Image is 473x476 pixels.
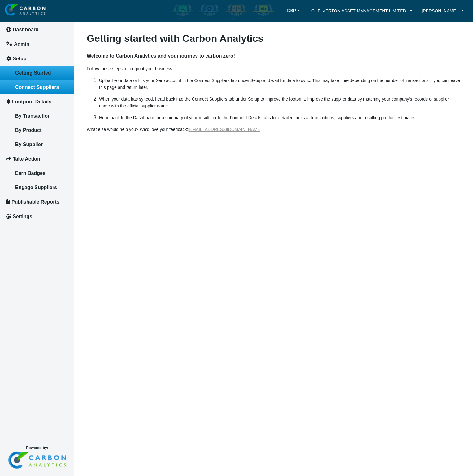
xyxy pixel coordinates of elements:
[99,114,461,121] p: Head back to the Dashboard for a summary of your results or to the Footprint Details tabs for det...
[5,4,46,16] img: insight-logo-2.png
[87,32,461,44] h3: Getting started with Carbon Analytics
[99,77,461,91] p: Upload your data or link your Xero account in the Connect Suppliers tab under Setup and wait for ...
[198,3,221,19] img: carbon-efficient-enabled.png
[197,2,222,20] div: Carbon Efficient
[91,191,112,199] em: Submit
[41,35,113,43] div: Leave a message
[225,3,248,19] img: carbon-offsetter-enabled.png
[15,142,43,147] span: By Supplier
[311,7,406,14] span: CHELVERTON ASSET MANAGEMENT LIMITED
[14,41,29,47] span: Admin
[87,65,461,72] p: Follow these steps to footprint your business:
[11,199,59,205] span: Publishable Reports
[15,128,41,133] span: By Product
[15,84,59,90] span: Connect Suppliers
[170,2,195,20] div: Carbon Aware
[8,57,113,71] input: Enter your last name
[252,3,275,19] img: carbon-advocate-enabled.png
[13,214,32,219] span: Settings
[422,7,457,14] span: [PERSON_NAME]
[284,6,302,15] button: GBP
[87,47,461,65] h4: Welcome to Carbon Analytics and your journey to carbon zero!
[87,126,461,133] p: What else would help you? We'd love your feedback:
[171,3,194,19] img: carbon-aware-enabled.png
[15,185,57,190] span: Engage Suppliers
[280,6,307,17] a: GBPGBP
[12,99,51,104] span: Footprint Details
[307,7,417,14] a: CHELVERTON ASSET MANAGEMENT LIMITED
[15,171,46,176] span: Earn Badges
[15,113,51,119] span: By Transaction
[99,96,461,109] p: When your data has synced, head back into the Connect Suppliers tab under Setup to improve the fo...
[7,34,16,43] div: Navigation go back
[13,156,40,162] span: Take Action
[102,3,116,18] div: Minimize live chat window
[15,70,51,76] span: Getting Started
[8,94,113,185] textarea: Type your message and click 'Submit'
[250,2,276,20] div: Carbon Advocate
[8,76,113,89] input: Enter your email address
[13,56,26,61] span: Setup
[417,7,468,14] a: [PERSON_NAME]
[223,2,249,20] div: Carbon Offsetter
[188,127,262,132] a: [EMAIL_ADDRESS][DOMAIN_NAME]
[13,27,39,32] span: Dashboard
